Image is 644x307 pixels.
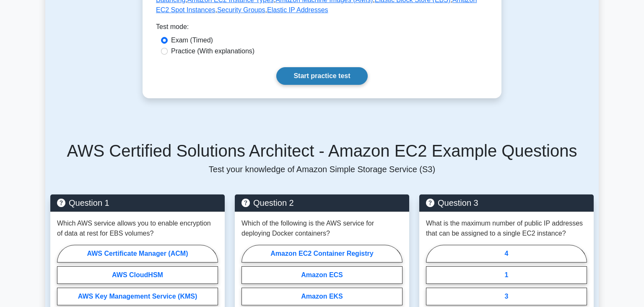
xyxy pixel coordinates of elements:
[241,288,402,305] label: Amazon EKS
[171,46,254,56] label: Practice (With explanations)
[426,288,587,305] label: 3
[426,198,587,208] h5: Question 3
[426,266,587,284] label: 1
[267,6,328,13] a: Elastic IP Addresses
[57,245,218,262] label: AWS Certificate Manager (ACM)
[57,266,218,284] label: AWS CloudHSM
[156,22,488,35] div: Test mode:
[276,67,367,85] a: Start practice test
[426,218,587,239] p: What is the maximum number of public IP addresses that can be assigned to a single EC2 instance?
[217,6,265,13] a: Security Groups
[241,266,402,284] label: Amazon ECS
[241,198,402,208] h5: Question 2
[50,141,594,161] h5: AWS Certified Solutions Architect - Amazon EC2 Example Questions
[57,288,218,305] label: AWS Key Management Service (KMS)
[241,218,402,239] p: Which of the following is the AWS service for deploying Docker containers?
[57,218,218,239] p: Which AWS service allows you to enable encryption of data at rest for EBS volumes?
[241,245,402,262] label: Amazon EC2 Container Registry
[426,245,587,262] label: 4
[50,164,594,174] p: Test your knowledge of Amazon Simple Storage Service (S3)
[171,35,213,45] label: Exam (Timed)
[57,198,218,208] h5: Question 1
